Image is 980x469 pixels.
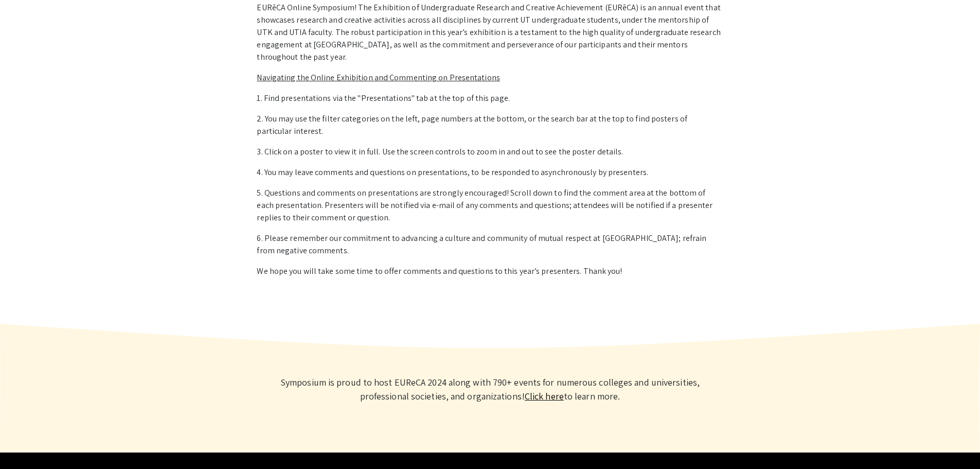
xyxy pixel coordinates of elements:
p: 5. Questions and comments on presentations are strongly encouraged! Scroll down to find the comme... [257,187,723,224]
p: 1. Find presentations via the "Presentations" tab at the top of this page. [257,92,723,105]
p: 4. You may leave comments and questions on presentations, to be responded to asynchronously by pr... [257,166,723,179]
p: We hope you will take some time to offer comments and questions to this year’s presenters. Thank ... [257,265,723,277]
p: 2. You may use the filter categories on the left, page numbers at the bottom, or the search bar a... [257,113,723,137]
u: Navigating the Online Exhibition and Commenting on Presentations [257,72,500,83]
p: Symposium is proud to host EUReCA 2024 along with 790+ events for numerous colleges and universit... [269,375,711,403]
iframe: Chat [8,423,44,461]
a: Learn more about Symposium [525,390,564,402]
p: 3. Click on a poster to view it in full. Use the screen controls to zoom in and out to see the po... [257,146,723,158]
p: 6. Please remember our commitment to advancing a culture and community of mutual respect at [GEOG... [257,232,723,257]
